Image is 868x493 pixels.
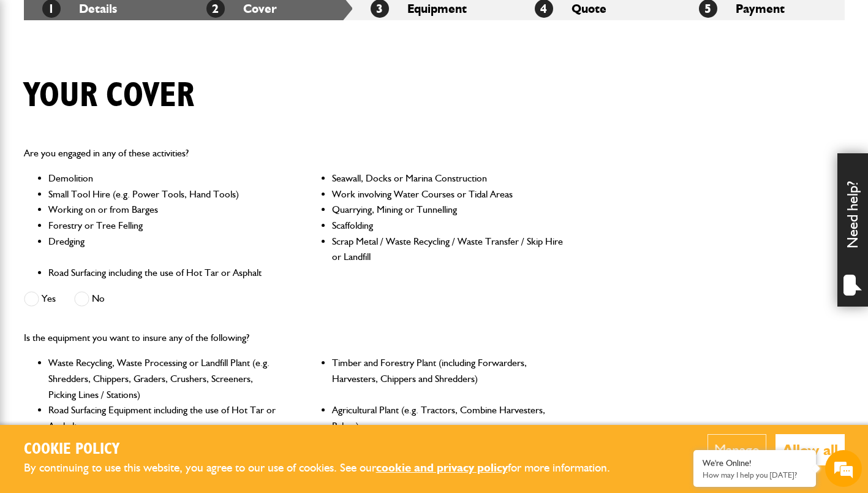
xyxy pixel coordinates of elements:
[48,202,281,218] li: Working on or from Barges
[837,153,868,307] div: Need help?
[332,402,564,434] li: Agricultural Plant (e.g. Tractors, Combine Harvesters, Balers)
[48,265,281,281] li: Road Surfacing including the use of Hot Tar or Asphalt
[376,461,508,475] a: cookie and privacy policy
[332,218,564,234] li: Scaffolding
[24,75,194,117] h1: Your cover
[48,186,281,202] li: Small Tool Hire (e.g. Power Tools, Hand Tools)
[24,459,630,478] p: By continuing to use this website, you agree to our use of cookies. See our for more information.
[332,202,564,218] li: Quarrying, Mining or Tunnelling
[776,434,845,465] button: Allow all
[48,218,281,234] li: Forestry or Tree Felling
[703,470,807,480] p: How may I help you today?
[332,355,564,402] li: Timber and Forestry Plant (including Forwarders, Harvesters, Chippers and Shredders)
[74,291,105,307] label: No
[48,234,281,265] li: Dredging
[24,330,565,346] p: Is the equipment you want to insure any of the following?
[332,170,564,186] li: Seawall, Docks or Marina Construction
[48,355,281,402] li: Waste Recycling, Waste Processing or Landfill Plant (e.g. Shredders, Chippers, Graders, Crushers,...
[42,1,117,16] a: 1Details
[48,402,281,434] li: Road Surfacing Equipment including the use of Hot Tar or Asphalt
[332,186,564,202] li: Work involving Water Courses or Tidal Areas
[48,170,281,186] li: Demolition
[703,458,807,468] div: We're Online!
[332,234,564,265] li: Scrap Metal / Waste Recycling / Waste Transfer / Skip Hire or Landfill
[24,440,630,459] h2: Cookie Policy
[708,434,766,465] button: Manage
[24,145,565,161] p: Are you engaged in any of these activities?
[24,291,56,307] label: Yes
